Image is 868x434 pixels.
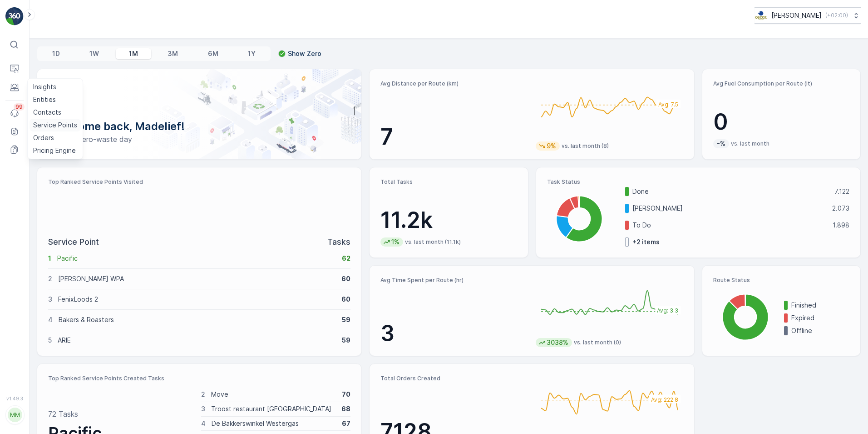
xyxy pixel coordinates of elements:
[825,12,848,19] p: ( +02:00 )
[48,274,52,283] p: 2
[201,404,205,414] p: 3
[58,336,336,345] p: ARIE
[58,295,335,304] p: FenixLoods 2
[201,419,206,428] p: 4
[5,104,24,122] a: 99
[771,11,822,20] p: [PERSON_NAME]
[327,236,350,248] p: Tasks
[248,49,256,58] p: 1Y
[129,49,138,58] p: 1M
[713,277,849,284] p: Route Status
[341,404,350,414] p: 68
[48,236,99,248] p: Service Point
[211,404,335,414] p: Troost restaurant [GEOGRAPHIC_DATA]
[52,49,60,58] p: 1D
[52,134,347,145] p: Have a zero-waste day
[342,315,350,324] p: 59
[547,178,849,186] p: Task Status
[713,108,849,136] p: 0
[212,419,336,428] p: De Bakkerswinkel Westergas
[632,237,660,247] p: + 2 items
[59,315,336,324] p: Bakers & Roasters
[58,274,335,283] p: [PERSON_NAME] WPA
[716,139,726,148] p: -%
[8,408,22,422] div: MM
[201,390,205,399] p: 2
[380,375,528,382] p: Total Orders Created
[48,254,51,263] p: 1
[15,103,23,111] p: 99
[168,49,178,58] p: 3M
[342,419,350,428] p: 67
[546,338,569,347] p: 3038%
[380,320,528,347] p: 3
[791,301,849,310] p: Finished
[380,80,528,87] p: Avg Distance per Route (km)
[48,315,53,324] p: 4
[731,140,769,147] p: vs. last month
[342,336,350,345] p: 59
[211,390,336,399] p: Move
[342,390,350,399] p: 70
[380,277,528,284] p: Avg Time Spent per Route (hr)
[341,274,350,283] p: 60
[546,141,557,151] p: 9%
[48,336,52,345] p: 5
[341,295,350,304] p: 60
[713,80,849,87] p: Avg Fuel Consumption per Route (lt)
[791,326,849,335] p: Offline
[89,49,99,58] p: 1W
[48,375,350,382] p: Top Ranked Service Points Created Tasks
[791,313,849,323] p: Expired
[833,221,849,230] p: 1.898
[632,187,829,196] p: Done
[834,187,849,196] p: 7.122
[380,207,517,234] p: 11.2k
[755,7,861,24] button: [PERSON_NAME](+02:00)
[57,254,336,263] p: Pacific
[5,7,24,25] img: logo
[405,238,461,246] p: vs. last month (11.1k)
[632,204,826,213] p: [PERSON_NAME]
[48,409,78,419] p: 72 Tasks
[380,123,528,151] p: 7
[5,396,24,401] span: v 1.49.3
[342,254,350,263] p: 62
[48,295,52,304] p: 3
[380,178,517,186] p: Total Tasks
[52,119,347,134] p: Welcome back, Madelief!
[5,403,24,427] button: MM
[632,221,827,230] p: To Do
[288,49,321,58] p: Show Zero
[208,49,218,58] p: 6M
[832,204,849,213] p: 2.073
[562,142,609,150] p: vs. last month (8)
[755,10,768,20] img: basis-logo_rgb2x.png
[48,178,350,186] p: Top Ranked Service Points Visited
[390,237,400,247] p: 1%
[574,339,621,346] p: vs. last month (0)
